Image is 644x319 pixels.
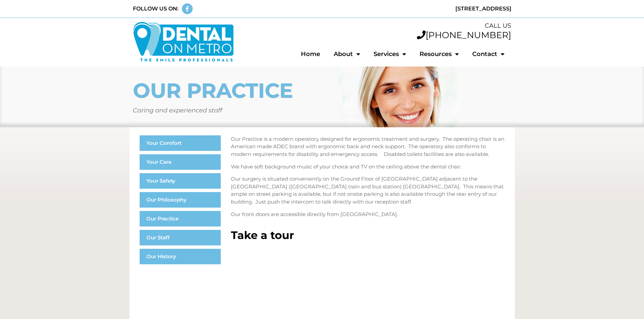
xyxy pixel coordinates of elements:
a: Our History [140,249,221,264]
h5: Caring and experienced staff [133,107,511,113]
a: Contact [466,46,511,62]
nav: Menu [140,135,221,264]
p: Our Practice is a modern operatory designed for ergonomic treatment and surgery. The operating ch... [231,135,505,158]
p: We have soft background music of your choice and TV on the ceiling above the dental chair. [231,163,505,171]
div: FOLLOW US ON: [133,5,178,13]
h2: Take a tour [231,230,505,241]
p: Our surgery is situated conveniently on the Ground Floor of [GEOGRAPHIC_DATA] adjacent to the [GE... [231,175,505,206]
a: Resources [413,46,466,62]
a: [PHONE_NUMBER] [417,30,511,41]
div: [STREET_ADDRESS] [326,5,511,13]
nav: Menu [241,46,511,62]
a: Our Philosophy [140,192,221,208]
a: Your Comfort [140,135,221,151]
a: Your Safety [140,173,221,189]
div: CALL US [241,21,511,30]
a: Home [294,46,327,62]
a: Our Staff [140,230,221,245]
a: About [327,46,367,62]
a: Services [367,46,413,62]
a: Our Practice [140,211,221,227]
p: Our front doors are accessible directly from [GEOGRAPHIC_DATA]. [231,211,505,218]
a: Your Care [140,154,221,170]
h1: OUR PRACTICE [133,80,511,101]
